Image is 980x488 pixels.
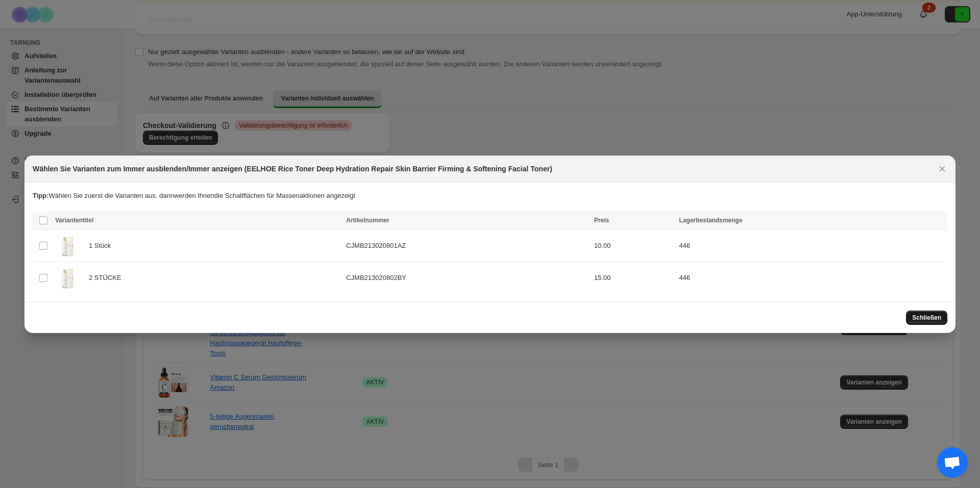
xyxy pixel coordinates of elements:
img: 415216ba-58ca-4939-945f-b68cb10820df.jpg [55,265,81,291]
font: CJMB213020802BY [346,274,406,281]
div: Chat öffnen [937,447,968,478]
font: Wählen Sie zuerst die Varianten aus, dann [49,192,174,199]
button: Schließen [906,311,947,325]
font: Preis [594,217,609,224]
font: Artikelnummer [346,217,389,224]
button: Schließen [935,162,949,176]
font: CJMB213020801AZ [346,242,406,249]
font: Variantentitel [55,217,93,224]
font: Wählen Sie Varianten zum Immer ausblenden/Immer anzeigen (EELHOE Rice Toner Deep Hydration Repair... [33,165,552,173]
font: 10.00 [594,242,611,249]
font: 15.00 [594,274,611,281]
img: 415216ba-58ca-4939-945f-b68cb10820df.jpg [55,233,81,259]
font: 446 [679,274,691,281]
font: die Schaltflächen für Massenaktionen angezeigt [214,192,355,199]
font: 446 [679,242,691,249]
font: 2 STÜCKE [89,274,121,281]
font: Lagerbestandsmenge [679,217,743,224]
font: Tipp: [33,192,49,199]
font: Schließen [912,314,941,321]
font: werden Ihnen [174,192,214,199]
font: 1 Stück [89,242,111,249]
